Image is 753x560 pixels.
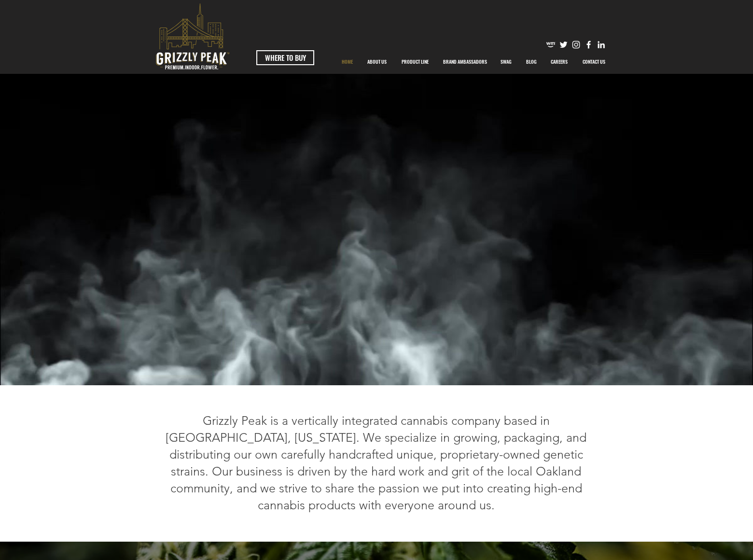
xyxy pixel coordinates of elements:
img: weedmaps [546,40,556,50]
svg: premium-indoor-flower [156,3,229,70]
img: Instagram [571,40,581,50]
p: CAREERS [546,50,572,74]
nav: Site [334,50,613,74]
p: BLOG [521,50,542,74]
img: Twitter [558,40,569,50]
a: WHERE TO BUY [256,50,314,65]
a: CAREERS [544,50,575,74]
a: SWAG [493,50,519,74]
div: BRAND AMBASSADORS [436,50,493,74]
p: ABOUT US [363,50,391,74]
p: HOME [337,50,358,74]
p: BRAND AMBASSADORS [438,50,492,74]
span: Grizzly Peak is a vertically integrated cannabis company based in [GEOGRAPHIC_DATA], [US_STATE]. ... [166,413,586,512]
a: ABOUT US [360,50,394,74]
p: CONTACT US [578,50,610,74]
a: PRODUCT LINE [394,50,436,74]
a: HOME [334,50,360,74]
ul: Social Bar [546,40,606,50]
img: Likedin [596,40,606,50]
p: SWAG [496,50,516,74]
img: Facebook [584,40,594,50]
p: PRODUCT LINE [397,50,433,74]
a: BLOG [519,50,544,74]
span: WHERE TO BUY [265,53,306,63]
a: CONTACT US [575,50,613,74]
